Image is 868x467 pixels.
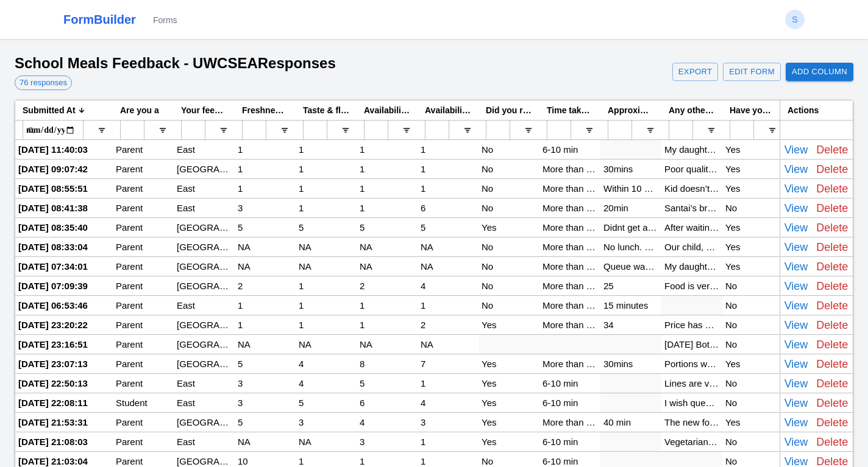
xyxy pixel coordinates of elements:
[418,160,478,178] div: 1
[781,315,811,335] button: View Details
[478,179,539,198] div: No
[296,276,357,295] div: 1
[464,127,471,134] button: Open Filter Menu
[364,105,410,115] span: Availability of healthy choices (1 being least, 10 being lots of choices about the school canteen...
[418,140,478,159] div: 1
[113,393,174,412] div: Student
[98,127,105,134] button: Open Filter Menu
[15,140,113,159] div: [DATE] 11:40:03
[23,105,76,115] span: Submitted At
[478,218,539,237] div: Yes
[478,237,539,256] div: No
[235,237,296,256] div: NA
[600,413,661,432] div: 40 min
[786,63,853,82] button: Add Column
[113,218,174,237] div: Parent
[23,119,84,141] input: Submitted At Filter Input
[478,393,539,412] div: Yes
[547,120,571,140] input: Time taken to get the order at the kiosk? Filter Input
[781,335,811,354] button: View Details
[539,413,600,432] div: More than 10 min
[661,393,722,412] div: I wish queue was shorter and moved faster.
[281,127,288,134] button: Open Filter Menu
[661,160,722,178] div: Poor quality Poor service Prices have increased Potions (salad) have got smaller Food quality is ...
[174,276,235,295] div: [GEOGRAPHIC_DATA]
[661,218,722,237] div: After waiting for 30min, there was no food. This is 100pct unacceptable. After all the publicly s...
[174,393,235,412] div: East
[113,296,174,315] div: Parent
[478,257,539,276] div: No
[722,198,783,217] div: No
[235,179,296,198] div: 1
[418,237,478,256] div: NA
[174,335,235,354] div: [GEOGRAPHIC_DATA]
[418,413,478,432] div: 3
[235,315,296,334] div: 1
[722,354,783,373] div: Yes
[478,374,539,393] div: Yes
[357,198,418,217] div: 1
[113,160,174,178] div: Parent
[174,354,235,373] div: [GEOGRAPHIC_DATA]
[425,120,449,140] input: Availability of food options eg. nut-free, gluten-free, vegetarian, vegan (1 being least, 10 bein...
[813,413,851,432] button: Delete Response
[113,432,174,451] div: Parent
[357,218,418,237] div: 5
[722,257,783,276] div: Yes
[235,393,296,412] div: 3
[418,335,478,354] div: NA
[600,179,661,198] div: Within 10 mins
[813,296,851,315] button: Delete Response
[813,237,851,257] button: Delete Response
[781,179,811,198] button: View Details
[722,237,783,256] div: Yes
[781,413,811,432] button: View Details
[813,198,851,218] button: Delete Response
[722,276,783,295] div: No
[181,105,227,115] span: Your feedback is related to which campus:
[15,179,113,198] div: [DATE] 08:55:51
[15,198,113,217] div: [DATE] 08:41:38
[242,105,288,115] span: Freshness of Food (1 being worst, 10 being best about the school canteen food)
[296,257,357,276] div: NA
[113,140,174,159] div: Parent
[364,120,388,140] input: Availability of healthy choices (1 being least, 10 being lots of choices about the school canteen...
[539,257,600,276] div: More than 10 min
[781,198,811,218] button: View Details
[174,140,235,159] div: East
[781,296,811,315] button: View Details
[174,257,235,276] div: [GEOGRAPHIC_DATA]
[785,10,805,29] button: S
[342,127,349,134] button: Open Filter Menu
[174,198,235,217] div: East
[357,257,418,276] div: NA
[15,296,113,315] div: [DATE] 06:53:46
[357,335,418,354] div: NA
[486,105,532,115] span: Did you receive exactly what you ordered for?
[722,218,783,237] div: Yes
[235,335,296,354] div: NA
[357,393,418,412] div: 6
[813,160,851,179] button: Delete Response
[539,432,600,451] div: 6-10 min
[600,276,661,295] div: 25
[303,105,349,115] span: Taste & flavour (1 being worst, 10 being best about the school canteen food)
[813,276,851,296] button: Delete Response
[661,179,722,198] div: Kid doesn’t get what he ordered, have to get pasta without any choice and it is cold. He comments...
[608,120,632,140] input: Approximately how much time did it take to get your food? Filter Input
[600,354,661,373] div: 30mins
[478,198,539,217] div: No
[418,393,478,412] div: 4
[722,315,783,334] div: No
[781,218,811,237] button: View Details
[174,179,235,198] div: East
[113,257,174,276] div: Parent
[357,413,418,432] div: 4
[418,354,478,373] div: 7
[661,198,722,217] div: Santai’s breakfast options are just cakes or doughnuts and that’s not acceptable for athletes doi...
[813,335,851,354] button: Delete Response
[174,315,235,334] div: [GEOGRAPHIC_DATA]
[425,105,471,115] span: Availability of food options eg. nut-free, gluten-free, vegetarian, vegan (1 being least, 10 bein...
[418,276,478,295] div: 4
